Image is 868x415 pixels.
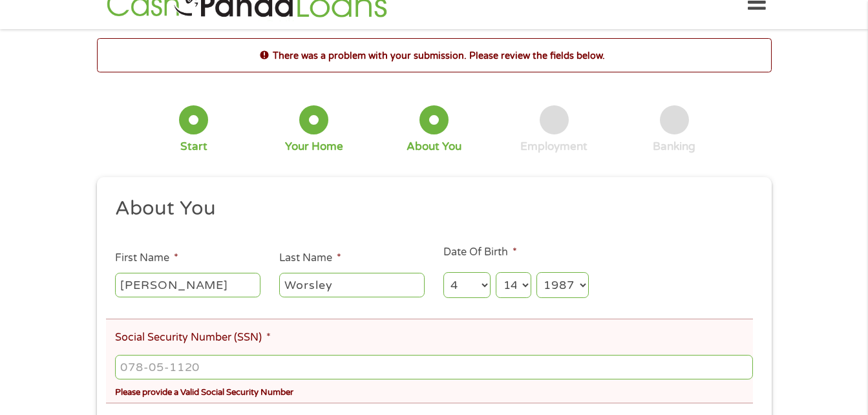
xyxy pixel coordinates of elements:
h2: About You [115,196,743,222]
div: Your Home [285,140,343,154]
label: Date Of Birth [443,246,517,259]
div: About You [407,140,461,154]
div: Employment [520,140,587,154]
input: Smith [279,273,425,297]
label: Social Security Number (SSN) [115,331,271,345]
h2: There was a problem with your submission. Please review the fields below. [98,48,771,63]
div: Please provide a Valid Social Security Number [115,382,752,399]
label: Last Name [279,251,341,265]
div: Start [180,140,207,154]
div: Banking [653,140,695,154]
input: 078-05-1120 [115,355,752,379]
input: John [115,273,260,297]
label: First Name [115,251,178,265]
